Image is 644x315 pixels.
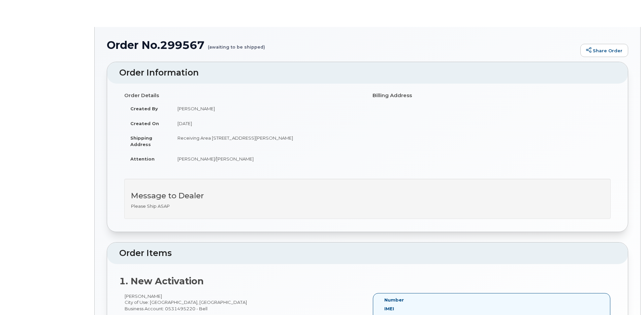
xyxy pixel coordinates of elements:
h1: Order No.299567 [107,39,577,51]
strong: Attention [130,156,155,162]
h3: Message to Dealer [131,192,604,200]
strong: 1. New Activation [119,276,204,287]
strong: Shipping Address [130,135,152,147]
td: [PERSON_NAME]/[PERSON_NAME] [171,151,362,166]
small: (awaiting to be shipped) [208,39,265,50]
h2: Order Items [119,249,616,258]
td: [DATE] [171,116,362,131]
a: Share Order [580,44,628,57]
h2: Order Information [119,68,616,78]
td: [PERSON_NAME] [171,101,362,116]
p: Please Ship ASAP [131,203,604,209]
h4: Billing Address [373,93,611,98]
strong: Created On [130,121,159,126]
strong: Created By [130,106,158,111]
h4: Order Details [124,93,362,98]
label: Number [384,297,404,303]
td: Receiving Area [STREET_ADDRESS][PERSON_NAME] [171,131,362,151]
label: IMEI [384,306,394,312]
